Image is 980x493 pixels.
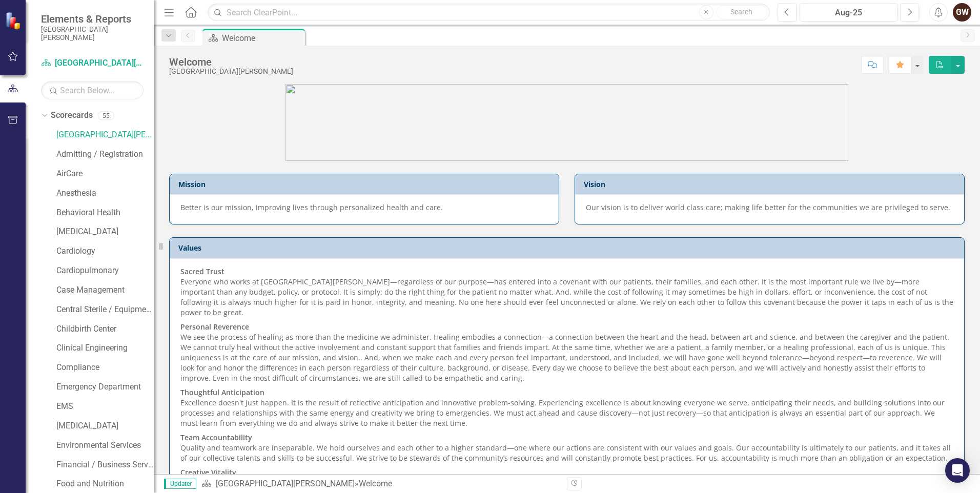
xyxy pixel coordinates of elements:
[5,12,23,30] img: ClearPoint Strategy
[216,479,355,488] a: [GEOGRAPHIC_DATA][PERSON_NAME]
[41,25,144,42] small: [GEOGRAPHIC_DATA][PERSON_NAME]
[584,180,959,188] h3: Vision
[180,266,953,320] p: Everyone who works at [GEOGRAPHIC_DATA][PERSON_NAME]—regardless of our purpose—has entered into a...
[56,381,154,393] a: Emergency Department
[56,304,154,316] a: Central Sterile / Equipment Distribution
[56,342,154,354] a: Clinical Engineering
[180,430,953,465] p: Quality and teamwork are inseparable. We hold ourselves and each other to a higher standard—one w...
[56,129,154,141] a: [GEOGRAPHIC_DATA][PERSON_NAME]
[164,479,196,489] span: Updater
[180,320,953,385] p: We see the process of healing as more than the medicine we administer. Healing embodies a connect...
[41,57,144,69] a: [GEOGRAPHIC_DATA][PERSON_NAME]
[800,3,897,22] button: Aug-25
[180,433,252,442] strong: Team Accountability
[56,149,154,160] a: Admitting / Registration
[953,3,971,22] button: GW
[56,284,154,296] a: Case Management
[56,168,154,180] a: AirCare
[716,5,767,19] button: Search
[180,385,953,430] p: Excellence doesn't just happen. It is the result of reflective anticipation and innovative proble...
[180,266,224,276] strong: Sacred Trust
[178,244,959,252] h3: Values
[56,478,154,490] a: Food and Nutrition
[41,13,144,25] span: Elements & Reports
[180,467,236,477] strong: Creative Vitality
[178,180,554,188] h3: Mission
[180,322,249,332] strong: Personal Reverence
[201,478,559,490] div: »
[41,81,144,99] input: Search Below...
[945,458,970,483] div: Open Intercom Messenger
[51,110,93,121] a: Scorecards
[169,68,293,75] div: [GEOGRAPHIC_DATA][PERSON_NAME]
[586,202,953,213] p: Our vision is to deliver world class care; making life better for the communities we are privileg...
[56,226,154,238] a: [MEDICAL_DATA]
[56,420,154,432] a: [MEDICAL_DATA]
[98,111,114,120] div: 55
[180,387,264,397] strong: Thoughtful Anticipation
[56,401,154,413] a: EMS
[56,245,154,257] a: Cardiology
[730,8,752,16] span: Search
[56,459,154,471] a: Financial / Business Services
[359,479,392,488] div: Welcome
[56,265,154,277] a: Cardiopulmonary
[56,207,154,219] a: Behavioral Health
[180,202,548,213] p: Better is our mission, improving lives through personalized health and care.
[169,56,293,68] div: Welcome
[285,84,848,161] img: SJRMC%20new%20logo%203.jpg
[56,323,154,335] a: Childbirth Center
[222,32,302,45] div: Welcome
[56,188,154,199] a: Anesthesia
[56,440,154,451] a: Environmental Services
[803,7,894,19] div: Aug-25
[56,362,154,374] a: Compliance
[208,4,770,22] input: Search ClearPoint...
